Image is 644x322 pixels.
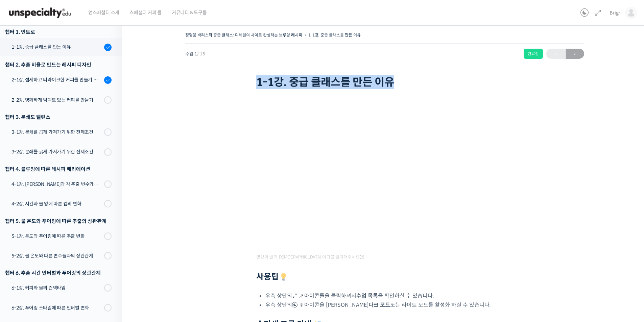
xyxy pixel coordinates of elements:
[610,10,622,16] span: Brigri
[256,76,513,89] h1: 1-1강. 중급 클래스를 만든 이유
[5,113,112,122] div: 챕터 3. 분쇄도 밸런스
[11,43,102,51] div: 1-1강. 중급 클래스를 만든 이유
[356,292,378,299] b: 수업 목록
[256,272,289,282] strong: 사용팁
[87,214,130,231] a: 설정
[185,52,205,56] span: 수업 1
[308,32,361,38] a: 1-1강. 중급 클래스를 만든 이유
[524,49,543,59] div: 완료함
[280,273,288,281] img: 💡
[11,128,102,136] div: 3-1강. 분쇄를 곱게 가져가기 위한 전제조건
[5,268,112,277] div: 챕터 6. 추출 시간 인터벌과 푸어링의 상관관계
[62,225,70,230] span: 대화
[566,49,584,58] span: →
[197,51,205,57] span: / 15
[11,76,102,83] div: 2-1강. 섬세하고 티라이크한 커피를 만들기 위한 레시피
[11,180,102,188] div: 4-1강. [PERSON_NAME]과 각 추출 변수와의 상관관계
[5,60,112,69] div: 챕터 2. 추출 비율로 만드는 레시피 디자인
[265,300,513,309] li: 우측 상단의 아이콘을 [PERSON_NAME] 또는 라이트 모드를 활성화 하실 수 있습니다.
[11,252,102,259] div: 5-2강. 물 온도와 다른 변수들과의 상관관계
[11,304,102,312] div: 6-2강. 푸어링 스타일에 따른 인터벌 변화
[5,217,112,226] div: 챕터 5. 물 온도와 푸어링에 따른 추출의 상관관계
[11,148,102,155] div: 3-2강. 분쇄를 굵게 가져가기 위한 전제조건
[256,254,364,260] span: 영상이 끊기[DEMOGRAPHIC_DATA] 여기를 클릭해주세요
[45,214,87,231] a: 대화
[2,214,45,231] a: 홈
[11,284,102,292] div: 6-1강. 커피와 물의 컨택타임
[5,165,112,174] div: 챕터 4. 블루밍에 따른 레시피 베리에이션
[11,200,102,207] div: 4-2강. 시간과 물 양에 따른 컵의 변화
[566,49,584,59] a: 다음→
[265,291,513,300] li: 우측 상단의 아이콘들을 클릭하셔서 을 확인하실 수 있습니다.
[104,224,113,230] span: 설정
[368,301,390,308] b: 다크 모드
[21,224,25,230] span: 홈
[185,32,302,38] a: 정형용 바리스타 중급 클래스: 디테일의 차이로 완성하는 브루잉 레시피
[11,96,102,104] div: 2-2강. 명확하게 임팩트 있는 커피를 만들기 위한 레시피
[11,232,102,240] div: 5-1강. 온도와 푸어링에 따른 추출 변화
[5,27,112,36] h3: 챕터 1. 인트로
